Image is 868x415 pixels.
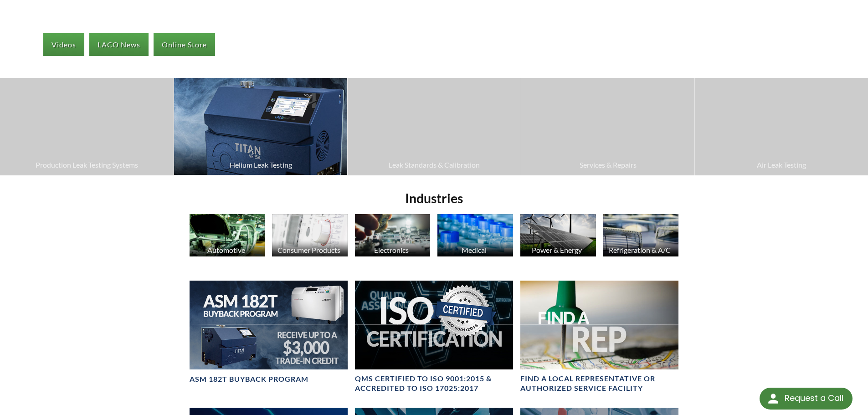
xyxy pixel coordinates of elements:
h4: QMS CERTIFIED to ISO 9001:2015 & Accredited to ISO 17025:2017 [355,374,513,393]
span: Helium Leak Testing [179,159,343,171]
a: LACO News [89,33,149,56]
img: Electronics image [355,214,431,256]
a: Services & Repairs [521,78,694,175]
a: Online Store [154,33,215,56]
span: Production Leak Testing Systems [5,159,169,171]
img: Medicine Bottle image [437,214,513,256]
a: Air Leak Testing [695,78,868,175]
a: Power & Energy Solar Panels image [520,214,596,259]
a: Electronics Electronics image [355,214,431,259]
a: Medical Medicine Bottle image [437,214,513,259]
div: Electronics [354,246,430,254]
img: Automotive Industry image [190,214,265,256]
a: Header for ISO CertificationQMS CERTIFIED to ISO 9001:2015 & Accredited to ISO 17025:2017 [355,281,513,393]
a: Videos [43,33,84,56]
a: Find A Rep headerFIND A LOCAL REPRESENTATIVE OR AUTHORIZED SERVICE FACILITY [520,281,678,393]
img: round button [766,391,781,406]
div: Request a Call [785,388,843,409]
div: Refrigeration & A/C [602,246,678,254]
a: Refrigeration & A/C HVAC Products image [603,214,679,259]
a: Helium Leak Testing [174,78,347,175]
span: Services & Repairs [526,159,690,171]
div: Medical [436,246,512,254]
span: Leak Standards & Calibration [352,159,516,171]
a: ASM 182T Buyback Program BannerASM 182T Buyback Program [190,281,348,384]
div: Consumer Products [271,246,347,254]
h2: Industries [186,190,683,207]
h4: FIND A LOCAL REPRESENTATIVE OR AUTHORIZED SERVICE FACILITY [520,374,678,393]
img: HVAC Products image [603,214,679,256]
img: Consumer Products image [272,214,348,256]
h4: ASM 182T Buyback Program [190,374,308,384]
div: Automotive [188,246,264,254]
div: Request a Call [760,388,853,410]
a: Leak Standards & Calibration [348,78,521,175]
span: Air Leak Testing [699,159,863,171]
div: Power & Energy [519,246,595,254]
img: Solar Panels image [520,214,596,256]
a: Automotive Automotive Industry image [190,214,265,259]
a: Consumer Products Consumer Products image [272,214,348,259]
img: TITAN VERSA Leak Detector image [174,78,347,175]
